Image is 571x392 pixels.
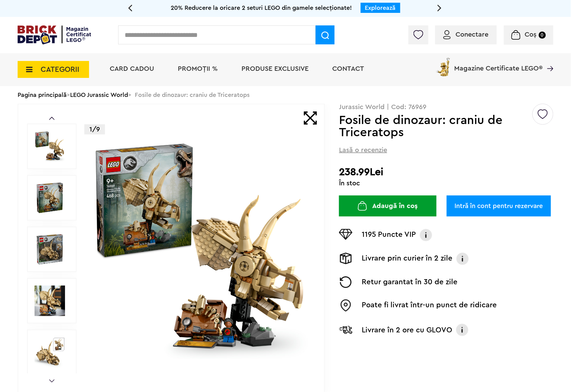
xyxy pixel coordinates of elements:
[339,104,553,110] p: Jurassic World | Cod: 76969
[110,65,154,72] a: Card Cadou
[539,32,546,39] small: 0
[49,379,55,383] a: Next
[362,276,458,288] p: Retur garantat în 30 de zile
[339,229,353,240] img: Puncte VIP
[362,325,452,335] p: Livrare în 2 ore cu GLOVO
[365,5,396,11] a: Explorează
[456,31,489,38] span: Conectare
[419,229,433,241] img: Info VIP
[18,92,67,98] a: Pagina principală
[339,114,531,139] h1: Fosile de dinozaur: craniu de Triceratops
[35,286,65,316] img: Seturi Lego Fosile de dinozaur: craniu de Triceratops
[339,253,353,264] img: Livrare
[456,253,469,265] img: Info livrare prin curier
[91,140,310,358] img: Fosile de dinozaur: craniu de Triceratops
[41,66,79,73] span: CATEGORII
[362,300,497,312] p: Poate fi livrat într-un punct de ridicare
[178,65,218,72] a: PROMOȚII %
[339,145,387,155] span: Lasă o recenzie
[339,180,553,187] div: În stoc
[171,5,352,11] span: 20% Reducere la oricare 2 seturi LEGO din gamele selecționate!
[362,229,416,241] p: 1195 Puncte VIP
[332,65,364,72] a: Contact
[339,195,437,216] button: Adaugă în coș
[339,300,353,312] img: Easybox
[70,92,128,98] a: LEGO Jurassic World
[18,86,553,104] div: > > Fosile de dinozaur: craniu de Triceratops
[339,276,353,288] img: Returnare
[35,337,65,368] img: LEGO Jurassic World Fosile de dinozaur: craniu de Triceratops
[241,65,309,72] a: Produse exclusive
[525,31,537,38] span: Coș
[35,234,65,265] img: Fosile de dinozaur: craniu de Triceratops LEGO 76969
[339,326,353,334] img: Livrare Glovo
[447,195,551,216] a: Intră în cont pentru rezervare
[49,117,55,120] a: Prev
[84,124,105,135] p: 1/9
[543,56,553,63] a: Magazine Certificate LEGO®
[35,183,65,213] img: Fosile de dinozaur: craniu de Triceratops
[339,166,553,178] h2: 238.99Lei
[456,323,469,337] img: Info livrare cu GLOVO
[454,56,543,72] span: Magazine Certificate LEGO®
[443,31,489,38] a: Conectare
[362,253,452,265] p: Livrare prin curier în 2 zile
[35,131,65,162] img: Fosile de dinozaur: craniu de Triceratops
